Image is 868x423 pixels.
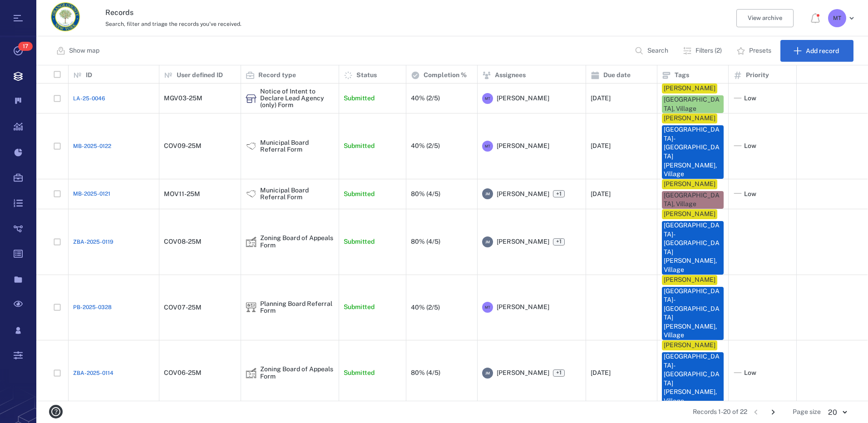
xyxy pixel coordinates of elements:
p: Filters (2) [695,46,722,55]
span: 17 [18,42,33,51]
span: Page size [793,408,821,417]
button: Presets [731,40,779,62]
button: Go to next page [766,405,780,419]
div: Municipal Board Referral Form [246,141,256,152]
div: [PERSON_NAME] [664,275,715,285]
div: [DATE] [591,95,611,102]
div: 80% (4/5) [411,191,440,197]
div: Zoning Board of Appeals Form [260,366,334,380]
span: Low [744,94,756,103]
p: Submitted [344,94,375,103]
button: View archive [736,9,794,27]
p: Submitted [344,369,375,378]
img: icon Municipal Board Referral Form [246,141,256,152]
button: MT [828,9,857,27]
div: [DATE] [591,143,611,149]
div: 20 [821,407,853,418]
img: icon Zoning Board of Appeals Form [246,236,256,247]
span: +1 [553,190,565,197]
div: COV09-25M [164,143,202,149]
p: Record type [258,71,296,80]
div: Zoning Board of Appeals Form [260,235,334,249]
div: COV08-25M [164,238,202,245]
div: [GEOGRAPHIC_DATA]-[GEOGRAPHIC_DATA][PERSON_NAME], Village [664,221,722,275]
span: Search, filter and triage the records you've received. [105,21,242,27]
img: Orange County Planning Department logo [51,2,80,31]
div: M T [482,141,493,152]
p: User defined ID [177,71,223,80]
div: M T [828,9,846,27]
h3: Records [105,7,597,18]
p: Tags [675,71,689,80]
div: Planning Board Referral Form [246,302,256,313]
span: [PERSON_NAME] [497,237,549,246]
span: Records 1-20 of 22 [693,408,747,417]
p: Show map [69,46,99,55]
p: Submitted [344,303,375,312]
span: [PERSON_NAME] [497,369,549,378]
p: Assignees [495,71,526,80]
div: 40% (2/5) [411,304,440,311]
span: +1 [553,238,565,246]
div: Planning Board Referral Form [260,300,334,315]
div: M T [482,302,493,313]
span: Low [744,369,756,378]
span: Low [744,142,756,151]
nav: pagination navigation [747,405,782,419]
p: Due date [603,71,631,80]
span: [PERSON_NAME] [497,94,549,103]
button: Search [629,40,676,62]
a: MB-2025-0121 [73,190,110,198]
img: icon Zoning Board of Appeals Form [246,368,256,379]
div: [GEOGRAPHIC_DATA]-[GEOGRAPHIC_DATA][PERSON_NAME], Village [664,125,722,179]
div: [GEOGRAPHIC_DATA]-[GEOGRAPHIC_DATA][PERSON_NAME], Village [664,287,722,340]
p: Presets [749,46,771,55]
span: [PERSON_NAME] [497,303,549,312]
div: J M [482,188,493,199]
span: [PERSON_NAME] [497,142,549,151]
p: Status [356,71,377,80]
div: Notice of Intent to Declare Lead Agency (only) Form [260,88,334,109]
div: Municipal Board Referral Form [260,139,334,153]
span: +1 [554,190,563,198]
p: Submitted [344,237,375,246]
div: Municipal Board Referral Form [260,187,334,201]
button: Add record [780,40,853,62]
span: +1 [553,369,565,377]
a: LA-25-0046 [73,94,105,103]
div: MOV11-25M [164,191,200,197]
p: Search [647,46,668,55]
div: M T [482,93,493,104]
button: help [45,401,66,422]
span: Help [20,6,39,15]
div: [GEOGRAPHIC_DATA], Village [664,191,722,209]
div: [DATE] [591,369,611,376]
a: MB-2025-0122 [73,142,111,150]
div: J M [482,368,493,379]
div: Zoning Board of Appeals Form [246,368,256,379]
a: Go home [51,2,80,34]
span: [PERSON_NAME] [497,190,549,199]
div: [DATE] [591,191,611,197]
p: Priority [746,71,769,80]
div: 40% (2/5) [411,95,440,102]
a: ZBA-2025-0114 [73,369,113,377]
div: Zoning Board of Appeals Form [246,236,256,247]
div: J M [482,236,493,247]
span: +1 [554,238,563,246]
a: PB-2025-0328 [73,303,112,311]
p: Submitted [344,190,375,199]
div: 80% (4/5) [411,369,440,376]
div: COV07-25M [164,304,202,311]
div: [PERSON_NAME] [664,84,715,93]
p: Submitted [344,142,375,151]
div: [PERSON_NAME] [664,114,715,123]
a: ZBA-2025-0119 [73,238,113,246]
p: ID [86,71,92,80]
div: MGV03-25M [164,95,202,102]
